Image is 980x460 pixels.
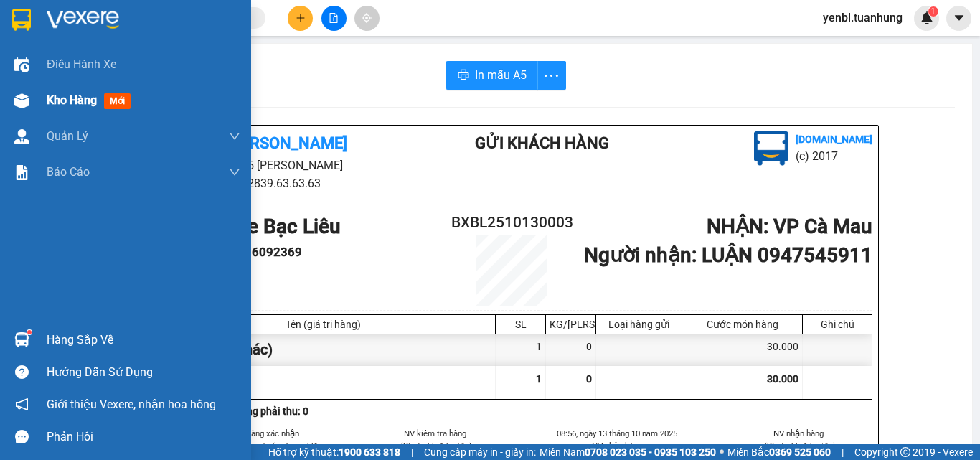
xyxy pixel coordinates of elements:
[14,93,29,108] img: warehouse-icon
[842,444,844,460] span: |
[362,13,372,23] span: aim
[720,449,724,455] span: ⚪️
[796,133,872,145] b: [DOMAIN_NAME]
[6,32,273,50] li: 85 [PERSON_NAME]
[15,430,29,443] span: message
[411,444,413,460] span: |
[6,90,197,113] b: GỬI : Bến xe Bạc Liêu
[537,61,566,90] button: more
[424,444,536,460] span: Cung cấp máy in - giấy in:
[14,57,29,72] img: warehouse-icon
[543,427,691,440] li: 08:56, ngày 13 tháng 10 năm 2025
[329,13,339,23] span: file-add
[227,134,347,152] b: [PERSON_NAME]
[14,165,29,180] img: solution-icon
[499,319,542,330] div: SL
[796,147,872,165] li: (c) 2017
[179,427,327,440] li: Người gửi hàng xác nhận
[451,211,572,235] h2: BXBL2510130003
[686,319,798,330] div: Cước món hàng
[296,13,306,23] span: plus
[15,365,29,379] span: question-circle
[725,427,873,440] li: NV nhận hàng
[12,9,31,31] img: logo-vxr
[321,6,347,31] button: file-add
[585,446,716,458] strong: 0708 023 035 - 0935 103 250
[47,362,240,383] div: Hướng dẫn sử dụng
[538,67,565,85] span: more
[288,6,313,31] button: plus
[47,93,97,107] span: Kho hàng
[47,426,240,448] div: Phản hồi
[550,319,592,330] div: KG/[PERSON_NAME]
[727,444,831,460] span: Miền Bắc
[14,332,29,347] img: warehouse-icon
[584,243,872,267] b: Người nhận : LUẬN 0947545911
[546,334,596,366] div: 0
[104,93,131,109] span: mới
[767,373,798,385] span: 30.000
[754,131,788,166] img: logo.jpg
[362,427,509,440] li: NV kiểm tra hàng
[399,441,471,451] i: (Kí và ghi rõ họ tên)
[151,156,418,174] li: 85 [PERSON_NAME]
[151,174,418,192] li: 02839.63.63.63
[900,447,910,457] span: copyright
[540,444,716,460] span: Miền Nam
[47,127,88,145] span: Quản Lý
[47,395,216,413] span: Giới thiệu Vexere, nhận hoa hồng
[268,444,400,460] span: Hỗ trợ kỹ thuật:
[15,398,29,411] span: notification
[83,52,94,64] span: phone
[27,330,32,334] sup: 1
[930,6,936,17] span: 1
[763,441,834,451] i: (Kí và ghi rõ họ tên)
[543,440,691,453] li: NV nhận hàng
[600,319,678,330] div: Loại hàng gửi
[354,6,380,31] button: aim
[83,34,94,46] span: environment
[946,6,971,31] button: caret-down
[920,11,933,24] img: icon-new-feature
[769,446,831,458] strong: 0369 525 060
[953,11,966,24] span: caret-down
[707,215,872,238] b: NHẬN : VP Cà Mau
[586,373,592,385] span: 0
[446,61,538,90] button: printerIn mẫu A5
[229,131,240,142] span: down
[83,9,203,27] b: [PERSON_NAME]
[235,405,308,417] b: Tổng phải thu: 0
[475,66,527,84] span: In mẫu A5
[339,446,400,458] strong: 1900 633 818
[475,134,609,152] b: Gửi khách hàng
[928,6,938,17] sup: 1
[229,166,240,178] span: down
[458,69,469,83] span: printer
[536,373,542,385] span: 1
[496,334,546,366] div: 1
[682,334,803,366] div: 30.000
[47,55,116,73] span: Điều hành xe
[155,319,491,330] div: Tên (giá trị hàng)
[47,329,240,351] div: Hàng sắp về
[151,334,496,366] div: 1 BỌC ĐEN (Khác)
[47,163,90,181] span: Báo cáo
[6,50,273,67] li: 02839.63.63.63
[811,9,914,27] span: yenbl.tuanhung
[14,129,29,144] img: warehouse-icon
[806,319,868,330] div: Ghi chú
